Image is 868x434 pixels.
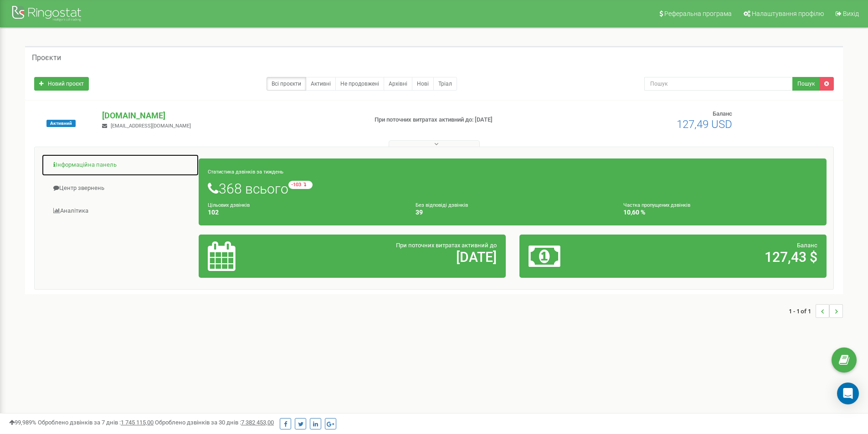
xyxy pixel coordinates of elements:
span: 127,49 USD [677,118,732,131]
a: Не продовжені [335,77,384,91]
h5: Проєкти [32,54,61,62]
h2: 127,43 $ [629,250,817,265]
span: При поточних витратах активний до [396,242,497,249]
small: Частка пропущених дзвінків [623,202,690,208]
p: [DOMAIN_NAME] [102,110,360,122]
button: Пошук [792,77,820,91]
span: Вихід [843,10,859,17]
a: Центр звернень [41,177,199,199]
span: 99,989% [9,419,36,426]
span: Оброблено дзвінків за 7 днів : [38,419,154,426]
h4: 102 [208,209,402,216]
small: Статистика дзвінків за тиждень [208,169,283,175]
span: Баланс [713,110,732,117]
nav: ... [789,295,843,327]
input: Пошук [644,77,793,91]
a: Нові [412,77,434,91]
small: Без відповіді дзвінків [416,202,468,208]
div: Open Intercom Messenger [837,383,859,404]
a: Активні [306,77,336,91]
span: Активний [46,120,76,127]
span: Реферальна програма [664,10,732,17]
h4: 39 [416,209,610,216]
span: Оброблено дзвінків за 30 днів : [155,419,274,426]
u: 1 745 115,00 [121,419,154,426]
small: Цільових дзвінків [208,202,250,208]
a: Всі проєкти [267,77,306,91]
h4: 10,60 % [623,209,817,216]
span: Баланс [797,242,817,249]
p: При поточних витратах активний до: [DATE] [375,116,564,124]
u: 7 382 453,00 [241,419,274,426]
a: Інформаційна панель [41,154,199,176]
small: -103 [288,181,313,189]
a: Архівні [384,77,412,91]
a: Новий проєкт [34,77,89,91]
a: Тріал [433,77,457,91]
a: Аналiтика [41,200,199,222]
h2: [DATE] [308,250,497,265]
span: 1 - 1 of 1 [789,304,816,318]
span: Налаштування профілю [752,10,824,17]
span: [EMAIL_ADDRESS][DOMAIN_NAME] [111,123,191,129]
h1: 368 всього [208,181,817,196]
